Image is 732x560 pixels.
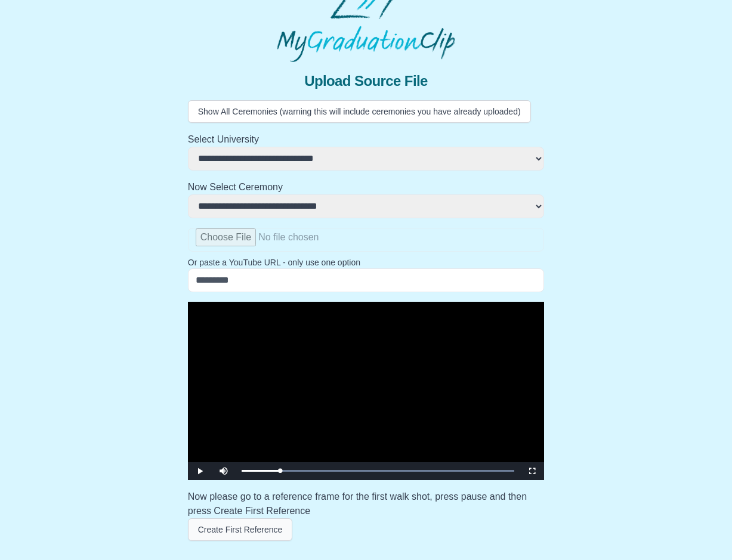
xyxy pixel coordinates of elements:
div: Video Player [188,302,545,480]
h2: Select University [188,132,545,147]
h3: Now please go to a reference frame for the first walk shot, press pause and then press Create Fir... [188,490,545,518]
button: Create First Reference [188,518,293,541]
button: Play [188,462,212,480]
button: Show All Ceremonies (warning this will include ceremonies you have already uploaded) [188,100,531,123]
button: Fullscreen [520,462,544,480]
p: Or paste a YouTube URL - only use one option [188,256,545,268]
div: Progress Bar [242,470,515,472]
h2: Now Select Ceremony [188,180,545,194]
span: Upload Source File [304,72,428,91]
button: Mute [212,462,236,480]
